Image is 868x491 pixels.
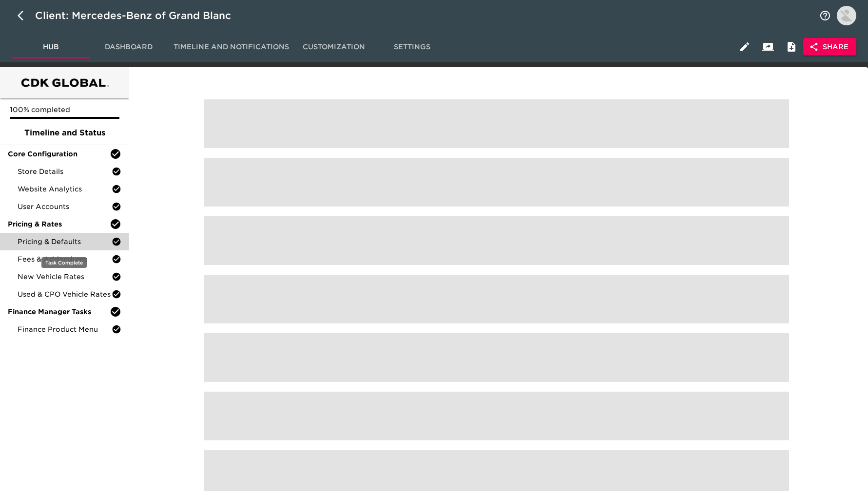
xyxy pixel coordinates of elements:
p: 100% completed [10,105,119,114]
span: Timeline and Status [8,127,121,139]
button: Edit Hub [733,35,756,58]
button: Client View [756,35,780,58]
span: Pricing & Defaults [18,237,112,246]
span: Fees & Addendums [18,254,112,264]
span: Timeline and Notifications [174,41,289,53]
button: notifications [813,4,837,27]
span: Store Details [18,167,112,176]
span: Share [811,41,849,53]
span: Core Configuration [8,149,110,159]
span: New Vehicle Rates [18,272,112,282]
span: Pricing & Rates [8,219,110,229]
span: Website Analytics [18,184,112,194]
span: User Accounts [18,202,112,211]
button: Share [803,38,856,56]
span: Settings [379,41,445,53]
button: Internal Notes and Comments [780,35,803,58]
span: Used & CPO Vehicle Rates [18,289,112,299]
div: Client: Mercedes-Benz of Grand Blanc [35,8,245,23]
span: Finance Product Menu [18,324,112,334]
span: Customization [301,41,367,53]
img: Profile [837,6,856,25]
span: Hub [18,41,84,53]
span: Finance Manager Tasks [8,307,110,317]
span: Dashboard [96,41,162,53]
